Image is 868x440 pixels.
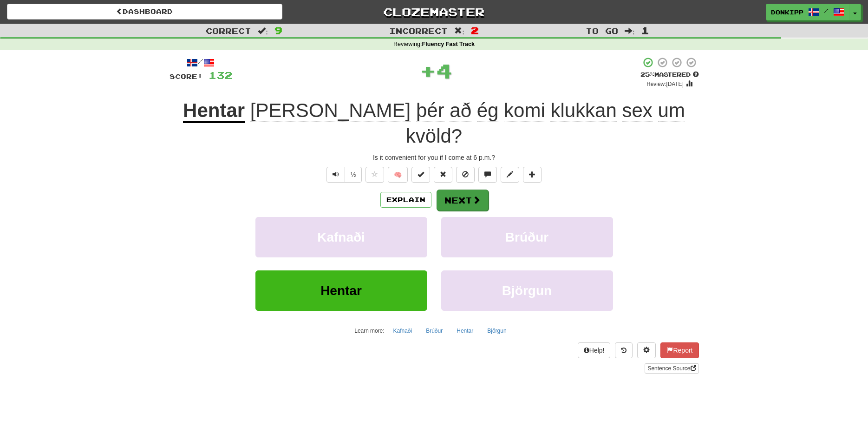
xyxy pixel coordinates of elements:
button: Report [660,342,698,358]
span: To go [586,26,618,35]
span: : [258,27,268,35]
span: Correct [206,26,251,35]
button: Björgun [441,270,613,311]
span: / [824,7,829,14]
button: Björgun [482,324,511,338]
button: Kafnaði [388,324,417,338]
span: að [450,99,471,122]
span: donkipp [771,8,803,16]
span: ? [245,99,685,147]
span: 132 [209,69,232,81]
span: Brúður [505,230,548,244]
strong: Fluency Fast Track [422,41,475,47]
button: Help! [578,342,611,358]
a: donkipp / [766,4,849,20]
span: Hentar [320,283,362,298]
button: Reset to 0% Mastered (alt+r) [434,167,452,183]
div: Mastered [640,71,699,79]
span: ég [477,99,499,122]
span: 4 [436,59,452,82]
span: Kafnaði [317,230,365,244]
span: þér [416,99,444,122]
button: ½ [345,167,362,183]
span: um [658,99,685,122]
button: Hentar [255,270,427,311]
span: [PERSON_NAME] [250,99,411,122]
button: Set this sentence to 100% Mastered (alt+m) [411,167,430,183]
span: klukkan [550,99,616,122]
button: Ignore sentence (alt+i) [456,167,475,183]
button: Favorite sentence (alt+f) [365,167,384,183]
span: Incorrect [389,26,448,35]
a: Clozemaster [296,4,572,20]
button: Add to collection (alt+a) [523,167,542,183]
a: Sentence Source [645,363,698,374]
span: sex [622,99,653,122]
button: Brúður [421,324,448,338]
span: 2 [471,25,479,36]
button: Next [437,190,489,211]
button: Kafnaði [255,217,427,257]
span: : [625,27,635,35]
a: Dashboard [7,4,282,20]
span: 1 [641,25,649,36]
span: 25 % [640,71,654,78]
span: Björgun [502,283,552,298]
button: Discuss sentence (alt+u) [478,167,497,183]
span: + [420,57,436,85]
button: Round history (alt+y) [615,342,633,358]
button: Explain [380,192,431,208]
small: Learn more: [354,328,384,334]
u: Hentar [183,99,245,123]
button: 🧠 [388,167,408,183]
button: Brúður [441,217,613,257]
small: Review: [DATE] [646,81,684,87]
button: Play sentence audio (ctl+space) [326,167,345,183]
button: Hentar [451,324,478,338]
span: kvöld [406,125,451,147]
div: / [170,57,232,68]
button: Edit sentence (alt+d) [501,167,519,183]
div: Text-to-speech controls [325,167,362,183]
span: 9 [274,25,282,36]
div: Is it convenient for you if I come at 6 p.m.? [170,153,699,162]
span: : [454,27,464,35]
span: Score: [170,72,203,80]
span: komi [504,99,545,122]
